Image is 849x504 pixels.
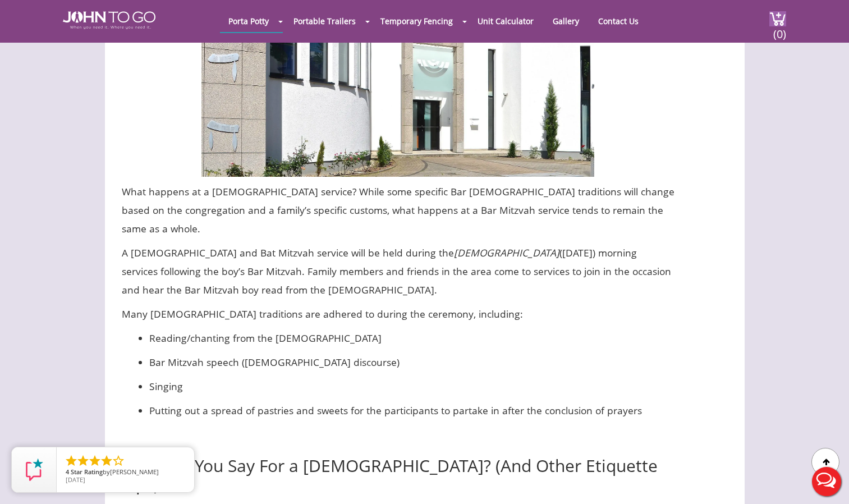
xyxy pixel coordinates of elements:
[110,468,159,476] span: [PERSON_NAME]
[454,246,559,259] em: [DEMOGRAPHIC_DATA]
[122,431,674,493] h2: What Do You Say For a [DEMOGRAPHIC_DATA]? (And Other Etiquette Tips)
[76,454,90,468] li: 
[469,10,542,32] a: Unit Calculator
[66,469,185,476] span: by
[88,454,102,468] li: 
[773,17,786,42] span: (0)
[122,244,674,299] p: A [DEMOGRAPHIC_DATA] and Bat Mitzvah service will be held during the ([DATE]) morning services fo...
[769,11,786,26] img: cart a
[220,10,277,32] a: Porta Potty
[71,468,103,476] span: Star Rating
[590,10,647,32] a: Contact Us
[66,475,85,484] span: [DATE]
[372,10,461,32] a: Temporary Fencing
[112,454,125,468] li: 
[285,10,364,32] a: Portable Trailers
[149,329,674,347] p: Reading/chanting from the [DEMOGRAPHIC_DATA]
[122,182,674,238] p: What happens at a [DEMOGRAPHIC_DATA] service? While some specific Bar [DEMOGRAPHIC_DATA] traditio...
[122,305,674,323] p: Many [DEMOGRAPHIC_DATA] traditions are adhered to during the ceremony, including:
[66,468,69,476] span: 4
[149,353,674,372] p: Bar Mitzvah speech ([DEMOGRAPHIC_DATA] discourse)
[23,459,45,481] img: Review Rating
[149,377,674,396] p: Singing
[544,10,588,32] a: Gallery
[65,454,78,468] li: 
[100,454,113,468] li: 
[149,401,674,420] p: Putting out a spread of pastries and sweets for the participants to partake in after the conclusi...
[63,11,155,29] img: JOHN to go
[804,459,849,504] button: Live Chat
